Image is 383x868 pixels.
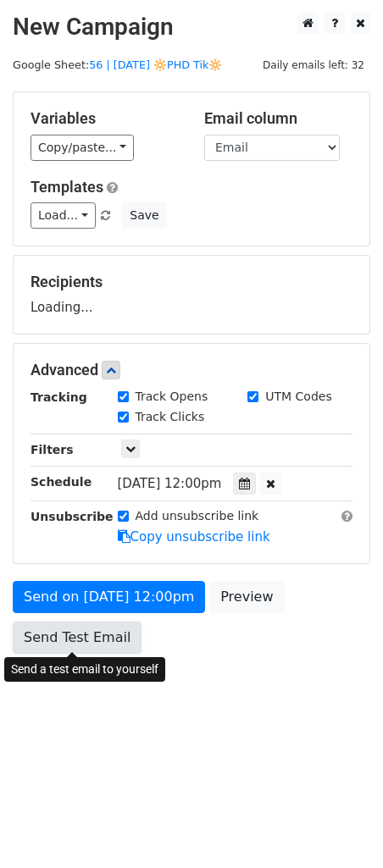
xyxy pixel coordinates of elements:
a: Load... [31,202,96,229]
h5: Email column [204,109,352,128]
span: [DATE] 12:00pm [118,476,222,491]
label: Add unsubscribe link [136,507,259,525]
a: Copy unsubscribe link [118,529,270,545]
button: Save [122,202,166,229]
h2: New Campaign [13,13,370,41]
a: Preview [209,581,284,613]
iframe: Chat Widget [298,787,383,868]
small: Google Sheet: [13,58,222,71]
a: 56 | [DATE] 🔆PHD Tik🔆 [89,58,222,71]
a: Copy/paste... [31,135,134,161]
h5: Advanced [31,361,352,379]
a: Templates [31,178,103,196]
span: Daily emails left: 32 [257,56,370,75]
label: Track Clicks [136,408,205,426]
h5: Variables [31,109,179,128]
a: Send on [DATE] 12:00pm [13,581,205,613]
strong: Filters [31,443,74,456]
div: Send a test email to yourself [4,657,165,682]
label: UTM Codes [265,388,331,406]
a: Send Test Email [13,622,142,654]
strong: Tracking [31,390,87,404]
h5: Recipients [31,273,352,291]
label: Track Opens [136,388,208,406]
div: Loading... [31,273,352,317]
a: Daily emails left: 32 [257,58,370,71]
strong: Unsubscribe [31,510,114,523]
strong: Schedule [31,475,92,489]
